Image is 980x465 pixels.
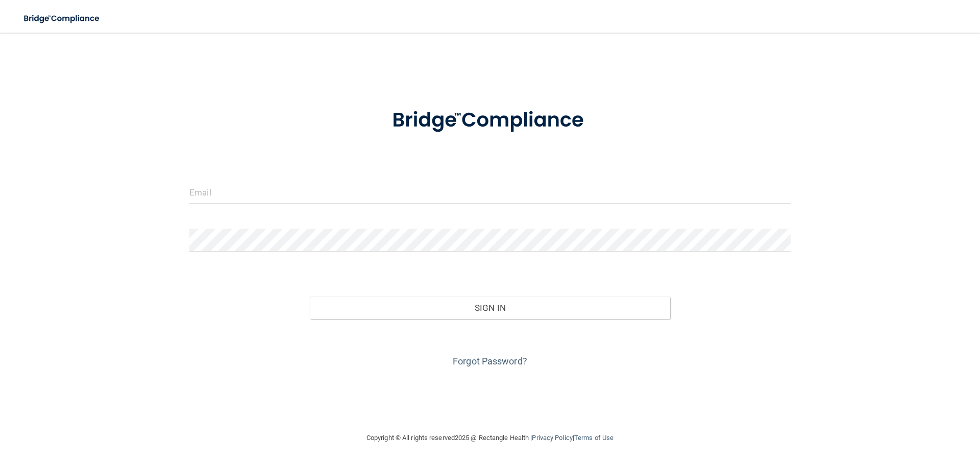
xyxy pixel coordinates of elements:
[532,434,572,442] a: Privacy Policy
[15,8,109,29] img: bridge_compliance_login_screen.278c3ca4.svg
[304,422,676,454] div: Copyright © All rights reserved 2025 @ Rectangle Health | |
[310,297,671,319] button: Sign In
[453,356,527,366] a: Forgot Password?
[189,181,791,204] input: Email
[371,94,609,147] img: bridge_compliance_login_screen.278c3ca4.svg
[574,434,614,442] a: Terms of Use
